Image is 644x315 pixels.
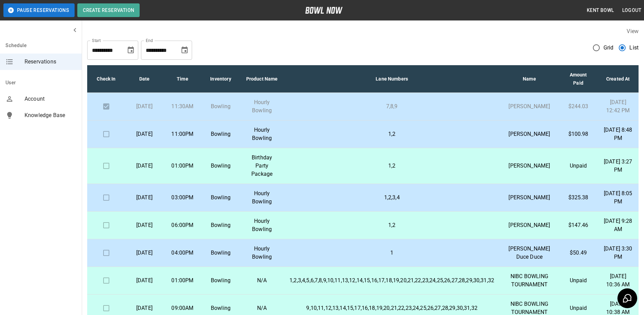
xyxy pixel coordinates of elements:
[505,162,554,170] p: [PERSON_NAME]
[131,276,158,285] p: [DATE]
[245,98,279,115] p: Hourly Bowling
[289,249,494,257] p: 1
[169,221,196,229] p: 06:00PM
[289,162,494,170] p: 1,2
[169,162,196,170] p: 01:00PM
[505,130,554,138] p: [PERSON_NAME]
[207,221,234,229] p: Bowling
[597,65,639,93] th: Created At
[245,154,279,178] p: Birthday Party Package
[131,221,158,229] p: [DATE]
[289,304,494,312] p: 9,10,11,12,13,14,15,17,16,18,19,20,21,22,23,24,25,26,27,28,29,30,31,32
[124,43,138,57] button: Choose date, selected date is Oct 3, 2025
[169,304,196,312] p: 09:00AM
[603,217,633,233] p: [DATE] 9:28 AM
[207,102,234,111] p: Bowling
[77,3,140,17] button: Create Reservation
[131,130,158,138] p: [DATE]
[619,4,644,17] button: Logout
[163,65,202,93] th: Time
[565,162,592,170] p: Unpaid
[245,217,279,233] p: Hourly Bowling
[131,194,158,202] p: [DATE]
[245,276,279,285] p: N/A
[284,65,500,93] th: Lane Numbers
[505,272,554,289] p: NIBC BOWLING TOURNAMENT
[500,65,559,93] th: Name
[565,249,592,257] p: $50.49
[87,65,125,93] th: Check In
[305,7,343,14] img: logo
[25,95,76,103] span: Account
[131,102,158,111] p: [DATE]
[207,162,234,170] p: Bowling
[207,130,234,138] p: Bowling
[565,304,592,312] p: Unpaid
[131,249,158,257] p: [DATE]
[125,65,163,93] th: Date
[603,158,633,174] p: [DATE] 3:27 PM
[565,221,592,229] p: $147.46
[207,304,234,312] p: Bowling
[584,4,617,17] button: Kent Bowl
[565,130,592,138] p: $100.98
[603,44,614,52] span: Grid
[289,194,494,202] p: 1,2,3,4
[169,194,196,202] p: 03:00PM
[169,249,196,257] p: 04:00PM
[629,44,639,52] span: List
[245,126,279,142] p: Hourly Bowling
[603,189,633,206] p: [DATE] 8:05 PM
[245,245,279,261] p: Hourly Bowling
[603,245,633,261] p: [DATE] 3:30 PM
[169,276,196,285] p: 01:00PM
[603,126,633,142] p: [DATE] 8:48 PM
[25,58,76,66] span: Reservations
[202,65,240,93] th: Inventory
[289,276,494,285] p: 1,2,3,4,5,6,7,8,9,10,11,13,12,14,15,16,17,18,19,20,21,22,23,24,25,26,27,28,29,30,31,32
[289,221,494,229] p: 1,2
[559,65,598,93] th: Amount Paid
[25,111,76,119] span: Knowledge Base
[505,102,554,111] p: [PERSON_NAME]
[207,276,234,285] p: Bowling
[245,304,279,312] p: N/A
[603,272,633,289] p: [DATE] 10:36 AM
[505,245,554,261] p: [PERSON_NAME] Duce Duce
[131,162,158,170] p: [DATE]
[289,102,494,111] p: 7,8,9
[245,189,279,206] p: Hourly Bowling
[169,102,196,111] p: 11:30AM
[565,194,592,202] p: $325.38
[603,98,633,115] p: [DATE] 12:42 PM
[627,28,639,34] label: View
[240,65,284,93] th: Product Name
[3,3,75,17] button: Pause Reservations
[207,249,234,257] p: Bowling
[178,43,191,57] button: Choose date, selected date is Nov 3, 2025
[505,194,554,202] p: [PERSON_NAME]
[565,276,592,285] p: Unpaid
[505,221,554,229] p: [PERSON_NAME]
[169,130,196,138] p: 11:00PM
[565,102,592,111] p: $244.03
[207,194,234,202] p: Bowling
[289,130,494,138] p: 1,2
[131,304,158,312] p: [DATE]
